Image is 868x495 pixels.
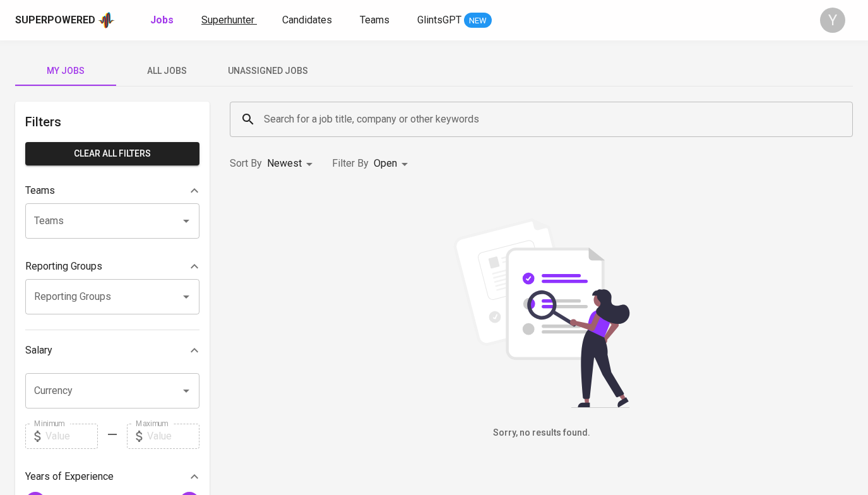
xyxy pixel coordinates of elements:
[150,14,174,26] b: Jobs
[150,13,176,28] a: Jobs
[177,288,195,306] button: Open
[45,424,98,449] input: Value
[35,146,189,162] span: Clear All filters
[267,156,302,171] p: Newest
[225,63,311,79] span: Unassigned Jobs
[25,464,199,489] div: Years of Experience
[25,259,102,274] p: Reporting Groups
[267,152,317,176] div: Newest
[124,63,210,79] span: All Jobs
[25,254,199,279] div: Reporting Groups
[25,178,199,203] div: Teams
[374,157,397,169] span: Open
[98,11,115,30] img: app logo
[417,14,461,26] span: GlintsGPT
[177,382,195,400] button: Open
[230,156,262,171] p: Sort By
[201,13,257,28] a: Superhunter
[25,142,199,165] button: Clear All filters
[332,156,369,171] p: Filter By
[15,13,95,28] div: Superpowered
[25,343,52,358] p: Salary
[177,212,195,230] button: Open
[820,8,845,33] div: Y
[464,15,492,27] span: NEW
[360,14,389,26] span: Teams
[15,11,115,30] a: Superpoweredapp logo
[360,13,392,28] a: Teams
[25,469,114,484] p: Years of Experience
[201,14,254,26] span: Superhunter
[147,424,199,449] input: Value
[447,218,636,408] img: file_searching.svg
[374,152,412,176] div: Open
[282,14,332,26] span: Candidates
[417,13,492,28] a: GlintsGPT NEW
[25,338,199,363] div: Salary
[25,112,199,132] h6: Filters
[25,183,55,198] p: Teams
[230,426,853,440] h6: Sorry, no results found.
[23,63,109,79] span: My Jobs
[282,13,335,28] a: Candidates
